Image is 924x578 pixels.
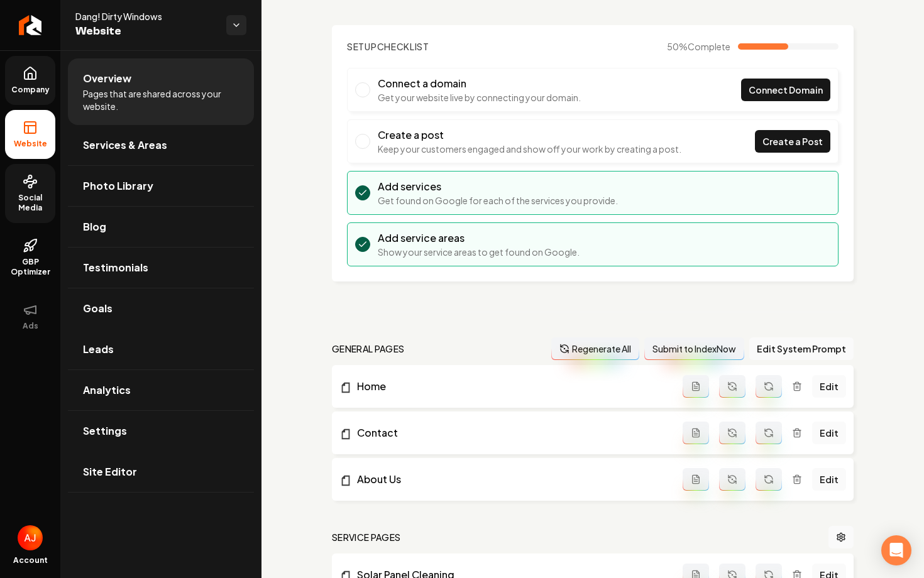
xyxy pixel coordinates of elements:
div: Open Intercom Messenger [881,535,911,565]
button: Add admin page prompt [683,375,709,398]
span: Complete [688,41,730,52]
a: About Us [339,472,683,487]
span: Account [13,555,48,565]
a: Blog [68,207,254,247]
a: Site Editor [68,452,254,492]
p: Show your service areas to get found on Google. [378,246,580,258]
span: Website [75,23,216,40]
a: Edit [812,422,846,444]
span: Services & Areas [83,138,167,153]
a: Company [5,56,55,105]
a: Connect Domain [741,79,830,101]
span: Photo Library [83,178,153,194]
span: Connect Domain [749,84,823,97]
button: Ads [5,292,55,341]
a: Settings [68,411,254,451]
a: Analytics [68,370,254,410]
span: Analytics [83,383,131,398]
span: Settings [83,423,127,439]
a: Edit [812,468,846,491]
span: Overview [83,71,131,86]
button: Regenerate All [551,337,639,360]
button: Add admin page prompt [683,422,709,444]
span: Blog [83,219,106,234]
h3: Connect a domain [378,76,581,91]
a: Leads [68,329,254,369]
p: Keep your customers engaged and show off your work by creating a post. [378,143,681,155]
span: Website [9,139,52,149]
a: Social Media [5,164,55,223]
span: Social Media [5,193,55,213]
h3: Create a post [378,128,681,143]
img: Rebolt Logo [19,15,42,35]
button: Submit to IndexNow [644,337,744,360]
span: Testimonials [83,260,148,275]
h3: Add service areas [378,231,580,246]
span: Setup [347,41,377,52]
h2: Service Pages [332,531,401,543]
span: Leads [83,342,114,357]
a: Create a Post [755,130,830,153]
span: Site Editor [83,464,137,479]
a: GBP Optimizer [5,228,55,287]
a: Testimonials [68,248,254,288]
a: Home [339,379,683,394]
a: Edit [812,375,846,398]
span: Goals [83,301,113,316]
h2: Checklist [347,40,429,53]
span: Ads [18,321,43,331]
a: Goals [68,288,254,329]
button: Add admin page prompt [683,468,709,491]
a: Services & Areas [68,125,254,165]
button: Open user button [18,525,43,550]
h2: general pages [332,342,405,355]
button: Edit System Prompt [749,337,854,360]
span: Pages that are shared across your website. [83,87,239,112]
a: Contact [339,425,683,440]
span: Create a Post [762,135,823,148]
span: Company [6,85,55,95]
span: 50 % [667,40,730,53]
p: Get your website live by connecting your domain. [378,91,581,104]
span: Dang! Dirty Windows [75,10,216,23]
img: Austin Jellison [18,525,43,550]
a: Photo Library [68,166,254,206]
h3: Add services [378,179,618,194]
span: GBP Optimizer [5,257,55,277]
p: Get found on Google for each of the services you provide. [378,194,618,207]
